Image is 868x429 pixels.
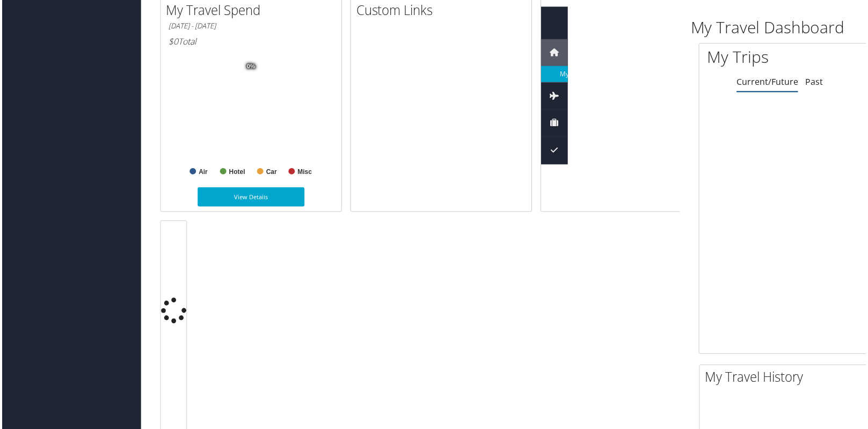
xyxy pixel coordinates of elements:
h6: Total [167,35,333,47]
text: Air [198,169,207,176]
text: Hotel [228,169,244,176]
span: $0 [167,35,177,47]
a: View Details [196,188,304,207]
h2: My Travel Spend [165,1,341,19]
a: My Travel Dashboard [542,66,568,82]
text: Misc [297,169,311,176]
tspan: 0% [246,63,254,70]
text: Car [265,169,276,176]
h1: My Trips [709,46,817,68]
a: Current/Future [738,76,800,88]
h2: Custom Links [356,1,532,19]
h6: [DATE] - [DATE] [167,21,333,31]
a: Past [807,76,825,88]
